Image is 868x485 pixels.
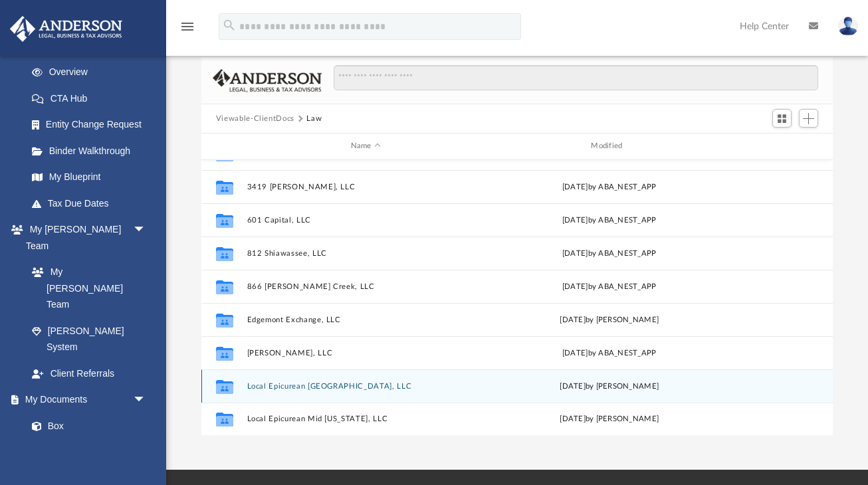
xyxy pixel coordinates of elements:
[19,439,160,466] a: Meeting Minutes
[306,113,322,125] button: Law
[247,249,485,258] button: 812 Shiawassee, LLC
[734,140,827,152] div: id
[19,259,153,318] a: My [PERSON_NAME] Team
[490,181,728,193] div: [DATE] by ABA_NEST_APP
[9,217,160,259] a: My [PERSON_NAME] Teamarrow_drop_down
[247,282,485,291] button: 866 [PERSON_NAME] Creek, LLC
[247,349,485,357] button: [PERSON_NAME], LLC
[19,360,160,387] a: Client Referrals
[772,109,792,128] button: Switch to Grid View
[19,190,166,217] a: Tax Due Dates
[222,18,237,33] i: search
[19,112,166,138] a: Entity Change Request
[19,318,160,360] a: [PERSON_NAME] System
[490,140,728,152] div: Modified
[247,415,485,423] button: Local Epicurean Mid [US_STATE], LLC
[838,17,858,36] img: User Pic
[19,59,166,86] a: Overview
[334,65,819,90] input: Search files and folders
[490,214,728,226] div: [DATE] by ABA_NEST_APP
[490,314,728,326] div: [DATE] by [PERSON_NAME]
[19,138,166,164] a: Binder Walkthrough
[246,140,484,152] div: Name
[490,413,728,425] div: [DATE] by [PERSON_NAME]
[490,380,728,392] div: [DATE] by [PERSON_NAME]
[490,247,728,259] div: [DATE] by ABA_NEST_APP
[247,382,485,391] button: Local Epicurean [GEOGRAPHIC_DATA], LLC
[19,85,166,112] a: CTA Hub
[216,113,294,125] button: Viewable-ClientDocs
[179,25,195,35] a: menu
[799,109,819,128] button: Add
[247,316,485,324] button: Edgemont Exchange, LLC
[201,160,833,436] div: grid
[133,387,160,414] span: arrow_drop_down
[19,413,153,439] a: Box
[179,19,195,35] i: menu
[247,183,485,191] button: 3419 [PERSON_NAME], LLC
[9,387,160,413] a: My Documentsarrow_drop_down
[490,347,728,359] div: [DATE] by ABA_NEST_APP
[6,16,126,42] img: Anderson Advisors Platinum Portal
[207,140,241,152] div: id
[19,164,160,191] a: My Blueprint
[490,280,728,292] div: [DATE] by ABA_NEST_APP
[247,216,485,225] button: 601 Capital, LLC
[133,217,160,244] span: arrow_drop_down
